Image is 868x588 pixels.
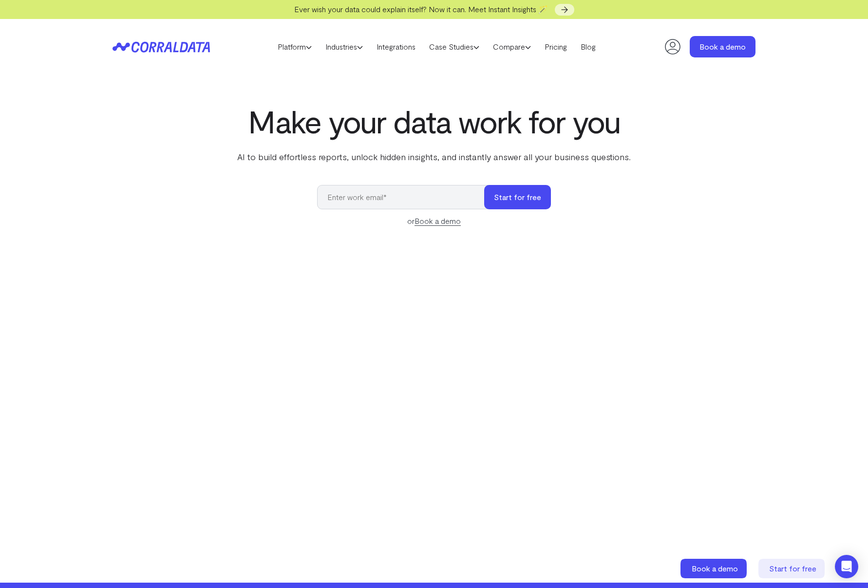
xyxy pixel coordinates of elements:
p: AI to build effortless reports, unlock hidden insights, and instantly answer all your business qu... [235,150,633,163]
span: Book a demo [692,564,738,573]
a: Case Studies [422,39,486,54]
span: Start for free [769,564,816,573]
a: Integrations [370,39,422,54]
div: Open Intercom Messenger [835,555,858,578]
a: Start for free [758,559,827,578]
h1: Make your data work for you [235,104,633,139]
span: Ever wish your data could explain itself? Now it can. Meet Instant Insights 🪄 [294,4,548,14]
a: Platform [271,39,319,54]
a: Blog [574,39,603,54]
a: Pricing [538,39,574,54]
a: Book a demo [415,216,461,226]
a: Book a demo [690,36,755,57]
button: Start for free [484,185,551,209]
div: or [317,215,551,227]
a: Industries [319,39,370,54]
a: Book a demo [680,559,749,578]
a: Compare [486,39,538,54]
input: Enter work email* [317,185,494,209]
